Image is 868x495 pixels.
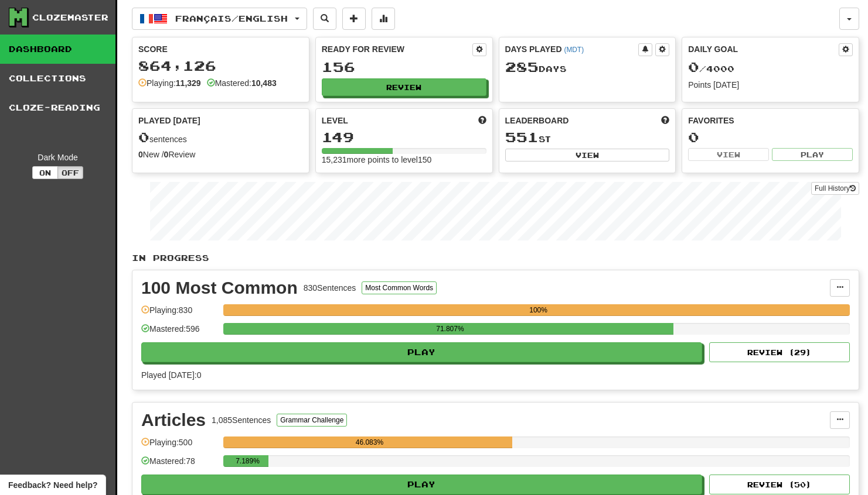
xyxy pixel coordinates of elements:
div: 864,126 [138,59,303,73]
span: / 4000 [688,64,734,74]
div: 100 Most Common [141,279,298,297]
button: View [688,148,769,161]
button: Play [141,342,702,362]
div: Score [138,43,303,55]
strong: 0 [138,150,143,159]
div: Days Played [505,43,639,55]
button: View [505,149,670,161]
div: New / Review [138,149,303,160]
div: Playing: 500 [141,436,217,456]
span: 551 [505,129,539,145]
button: Review [322,78,486,96]
div: Mastered: 78 [141,455,217,475]
button: Play [141,475,702,494]
div: 71.807% [227,323,673,335]
div: 7.189% [227,455,268,467]
div: Clozemaster [32,12,108,23]
a: (MDT) [564,46,584,54]
strong: 11,329 [176,78,201,88]
button: Review (50) [709,475,850,494]
span: Played [DATE]: 0 [141,370,201,380]
span: Français / English [175,13,288,23]
button: Add sentence to collection [342,8,366,30]
div: Mastered: [207,77,277,89]
span: 0 [688,59,699,75]
div: 46.083% [227,436,512,448]
div: Daily Goal [688,43,839,56]
div: 0 [688,130,853,145]
span: Level [322,115,348,126]
div: Dark Mode [9,152,107,163]
a: Full History [811,182,859,195]
p: In Progress [132,252,859,264]
button: Play [772,148,853,161]
div: sentences [138,130,303,145]
div: st [505,130,670,145]
div: Playing: [138,77,201,89]
button: Grammar Challenge [277,414,347,427]
span: Score more points to level up [478,115,486,126]
div: Playing: 830 [141,304,217,324]
span: Leaderboard [505,115,569,126]
div: 149 [322,130,486,145]
span: Open feedback widget [8,479,97,491]
button: On [32,166,58,179]
button: Off [57,166,83,179]
button: Search sentences [313,8,336,30]
div: Day s [505,60,670,75]
div: 1,085 Sentences [212,414,271,426]
span: 0 [138,129,149,145]
span: This week in points, UTC [661,115,669,126]
strong: 10,483 [251,78,277,88]
div: 830 Sentences [304,282,356,294]
strong: 0 [164,150,169,159]
div: 156 [322,60,486,74]
div: Favorites [688,115,853,126]
button: More stats [372,8,395,30]
div: Articles [141,411,206,429]
span: Played [DATE] [138,115,200,126]
div: 100% [227,304,850,316]
div: Mastered: 596 [141,323,217,342]
button: Review (29) [709,342,850,362]
span: 285 [505,59,539,75]
button: Most Common Words [362,281,437,294]
div: Points [DATE] [688,79,853,91]
div: Ready for Review [322,43,472,55]
button: Français/English [132,8,307,30]
div: 15,231 more points to level 150 [322,154,486,166]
